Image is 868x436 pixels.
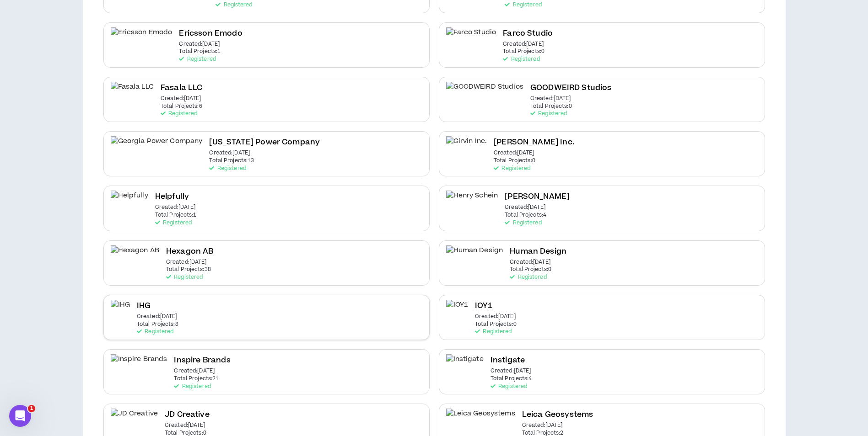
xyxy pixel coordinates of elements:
[446,27,496,48] img: Farco Studio
[475,321,517,328] p: Total Projects: 0
[209,165,246,172] p: Registered
[209,158,254,164] p: Total Projects: 13
[155,191,189,203] h2: Helpfully
[530,96,571,102] p: Created: [DATE]
[165,422,205,429] p: Created: [DATE]
[179,41,220,48] p: Created: [DATE]
[510,245,566,258] h2: Human Design
[446,191,498,211] img: Henry Schein
[505,220,541,226] p: Registered
[446,245,503,266] img: Human Design
[491,383,527,390] p: Registered
[209,150,250,156] p: Created: [DATE]
[137,300,151,312] h2: IHG
[491,376,532,382] p: Total Projects: 4
[28,405,35,412] span: 1
[494,136,575,149] h2: [PERSON_NAME] Inc.
[161,103,202,110] p: Total Projects: 6
[475,314,516,320] p: Created: [DATE]
[111,300,130,320] img: IHG
[530,82,612,94] h2: GOODWEIRD Studios
[475,300,492,312] h2: IOY1
[522,422,563,429] p: Created: [DATE]
[111,245,159,266] img: Hexagon AB
[111,191,148,211] img: Helpfully
[165,409,210,421] h2: JD Creative
[446,82,523,102] img: GOODWEIRD Studios
[174,368,215,374] p: Created: [DATE]
[161,82,203,94] h2: Fasala LLC
[111,82,154,102] img: Fasala LLC
[166,274,203,281] p: Registered
[446,300,469,320] img: IOY1
[510,274,546,281] p: Registered
[491,368,531,374] p: Created: [DATE]
[475,329,512,335] p: Registered
[505,212,546,218] p: Total Projects: 4
[446,354,484,375] img: Instigate
[503,27,553,40] h2: Farco Studio
[166,245,214,258] h2: Hexagon AB
[179,56,216,63] p: Registered
[179,27,242,40] h2: Ericsson Emodo
[503,41,544,48] p: Created: [DATE]
[505,2,541,8] p: Registered
[510,259,550,266] p: Created: [DATE]
[161,96,201,102] p: Created: [DATE]
[166,259,207,266] p: Created: [DATE]
[503,56,539,63] p: Registered
[494,150,534,156] p: Created: [DATE]
[155,204,196,211] p: Created: [DATE]
[155,212,197,218] p: Total Projects: 1
[491,354,525,367] h2: Instigate
[522,409,593,421] h2: Leica Geosystems
[446,409,515,429] img: Leica Geosystems
[503,48,545,55] p: Total Projects: 0
[174,376,219,382] p: Total Projects: 21
[111,136,203,157] img: Georgia Power Company
[9,405,31,427] iframe: Intercom live chat
[137,314,178,320] p: Created: [DATE]
[505,204,545,211] p: Created: [DATE]
[179,48,221,55] p: Total Projects: 1
[137,321,178,328] p: Total Projects: 8
[161,111,197,117] p: Registered
[174,354,230,367] h2: Inspire Brands
[166,266,211,273] p: Total Projects: 38
[216,2,252,8] p: Registered
[209,136,320,149] h2: [US_STATE] Power Company
[505,191,569,203] h2: [PERSON_NAME]
[174,383,210,390] p: Registered
[111,27,173,48] img: Ericsson Emodo
[530,103,572,110] p: Total Projects: 0
[530,111,567,117] p: Registered
[111,354,167,375] img: Inspire Brands
[494,158,535,164] p: Total Projects: 0
[137,329,173,335] p: Registered
[111,409,158,429] img: JD Creative
[155,220,192,226] p: Registered
[446,136,487,157] img: Girvin Inc.
[510,266,551,273] p: Total Projects: 0
[494,165,530,172] p: Registered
